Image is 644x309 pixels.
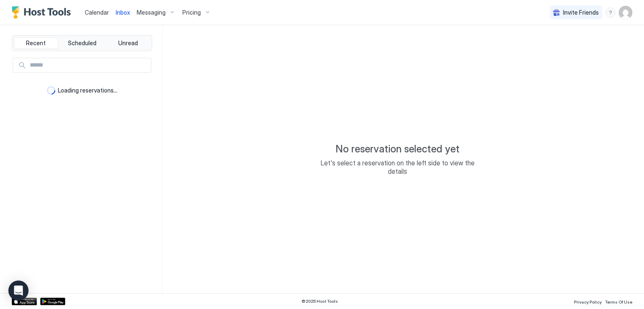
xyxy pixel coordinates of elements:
span: Pricing [182,9,201,16]
span: Privacy Policy [574,299,602,304]
div: loading [47,86,55,95]
input: Input Field [26,58,151,72]
span: Unread [118,39,138,47]
span: Calendar [85,9,109,16]
span: Scheduled [68,39,96,47]
a: Calendar [85,8,109,17]
a: Terms Of Use [605,297,632,306]
div: User profile [619,6,632,19]
div: menu [605,8,615,18]
div: tab-group [12,35,152,51]
a: Host Tools Logo [12,6,75,19]
button: Unread [106,37,150,49]
span: Let's select a reservation on the left side to view the details [314,159,481,175]
span: © 2025 Host Tools [301,299,338,304]
a: App Store [12,298,37,305]
span: Inbox [116,9,130,16]
span: Terms Of Use [605,299,632,304]
button: Scheduled [60,37,104,49]
a: Privacy Policy [574,297,602,306]
div: Open Intercom Messenger [8,281,29,301]
span: No reservation selected yet [335,143,460,155]
a: Google Play Store [40,298,65,305]
a: Inbox [116,8,130,17]
span: Invite Friends [563,9,599,16]
span: Recent [26,39,46,47]
button: Recent [14,37,58,49]
span: Messaging [137,9,166,16]
span: Loading reservations... [58,87,117,94]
